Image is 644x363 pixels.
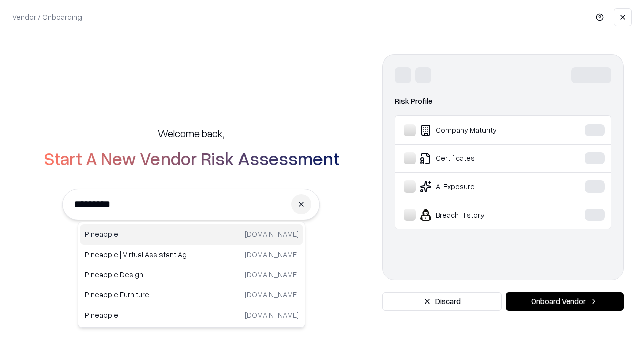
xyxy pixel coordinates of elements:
[78,222,305,328] div: Suggestions
[245,310,299,320] p: [DOMAIN_NAME]
[85,269,192,280] p: Pineapple Design
[245,249,299,260] p: [DOMAIN_NAME]
[245,269,299,280] p: [DOMAIN_NAME]
[85,310,192,320] p: Pineapple
[44,148,339,168] h2: Start A New Vendor Risk Assessment
[404,152,554,164] div: Certificates
[12,12,82,22] p: Vendor / Onboarding
[245,229,299,239] p: [DOMAIN_NAME]
[85,289,192,300] p: Pineapple Furniture
[404,180,554,193] div: AI Exposure
[506,292,624,311] button: Onboard Vendor
[85,229,192,239] p: Pineapple
[395,95,611,107] div: Risk Profile
[85,249,192,260] p: Pineapple | Virtual Assistant Agency
[382,292,502,311] button: Discard
[158,126,224,140] h5: Welcome back,
[245,289,299,300] p: [DOMAIN_NAME]
[404,209,554,221] div: Breach History
[404,124,554,136] div: Company Maturity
